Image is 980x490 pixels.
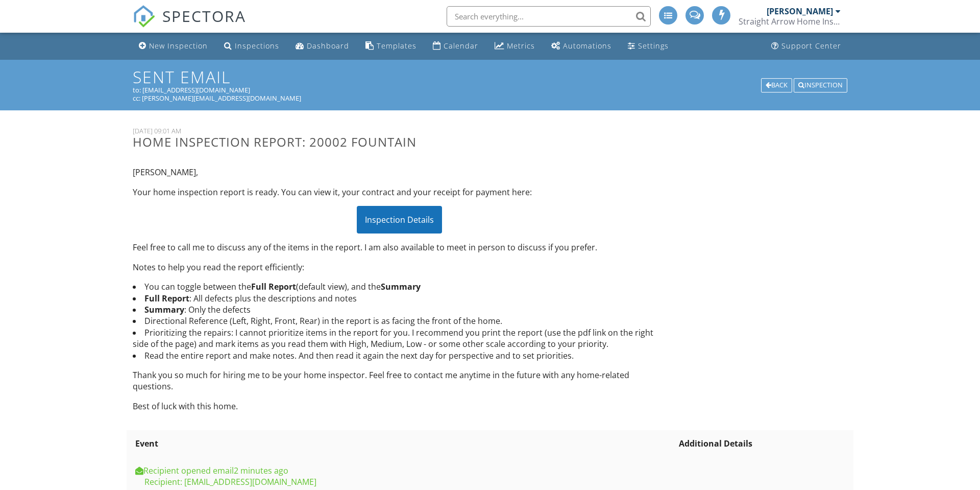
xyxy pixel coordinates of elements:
[507,41,535,51] div: Metrics
[133,369,666,392] p: Thank you so much for hiring me to be your home inspector. Feel free to contact me anytime in the...
[133,401,666,412] p: Best of luck with this home.
[291,37,353,56] a: Dashboard
[377,41,416,51] div: Templates
[794,78,847,92] div: Inspection
[491,37,539,56] a: Metrics
[447,6,651,27] input: Search everything...
[251,281,296,292] strong: Full Report
[135,476,674,487] div: Recipient: [EMAIL_ADDRESS][DOMAIN_NAME]
[563,41,611,51] div: Automations
[781,41,841,51] div: Support Center
[135,37,212,56] a: New Inspection
[149,41,208,51] div: New Inspection
[162,5,246,27] span: SPECTORA
[133,327,666,350] li: Prioritizing the repairs: I cannot prioritize items in the report for you. I recommend you print ...
[235,41,279,51] div: Inspections
[133,94,847,102] div: cc: [PERSON_NAME][EMAIL_ADDRESS][DOMAIN_NAME]
[761,80,794,89] a: Back
[133,135,666,149] h3: Home Inspection Report: 20002 Fountain
[761,78,792,92] div: Back
[739,16,841,27] div: Straight Arrow Home Inspection
[767,6,833,16] div: [PERSON_NAME]
[133,5,155,28] img: The Best Home Inspection Software - Spectora
[133,293,666,304] li: : All defects plus the descriptions and notes
[144,304,184,315] strong: Summary
[361,37,421,56] a: Templates
[133,186,666,198] p: Your home inspection report is ready. You can view it, your contract and your receipt for payment...
[135,465,674,476] div: Recipient opened email
[307,41,349,51] div: Dashboard
[133,127,666,135] div: [DATE] 09:01 AM
[220,37,283,56] a: Inspections
[638,41,669,51] div: Settings
[133,281,666,315] li: You can toggle between the (default view), and the
[547,37,616,56] a: Automations (Advanced)
[133,167,666,178] p: [PERSON_NAME],
[133,86,847,94] div: to: [EMAIL_ADDRESS][DOMAIN_NAME]
[444,41,478,51] div: Calendar
[144,293,189,304] strong: Full Report
[234,465,288,476] span: 2025-09-27T16:24:30Z
[624,37,673,56] a: Settings
[381,281,421,292] strong: Summary
[133,242,666,253] p: Feel free to call me to discuss any of the items in the report. I am also available to meet in pe...
[357,206,442,234] div: Inspection Details
[133,304,666,315] li: : Only the defects
[133,262,666,273] p: Notes to help you read the report efficiently:
[133,14,246,35] a: SPECTORA
[133,350,666,361] li: Read the entire report and make notes. And then read it again the next day for perspective and to...
[676,430,847,457] th: Additional Details
[767,37,845,56] a: Support Center
[429,37,482,56] a: Calendar
[133,68,847,86] h1: Sent Email
[794,80,847,89] a: Inspection
[133,430,676,457] th: Event
[133,315,666,326] li: Directional Reference (Left, Right, Front, Rear) in the report is as facing the front of the home.
[357,214,442,225] a: Inspection Details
